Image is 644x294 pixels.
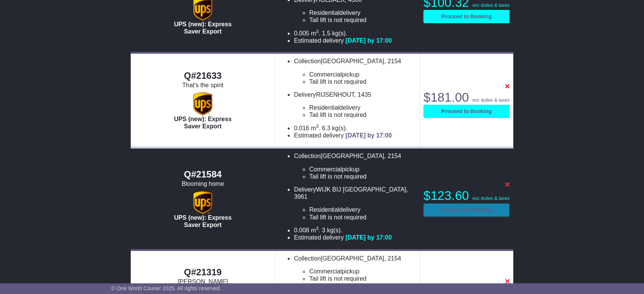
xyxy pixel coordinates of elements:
[309,71,416,78] li: pickup
[309,71,341,78] span: Commercial
[311,227,320,233] span: m .
[332,125,347,131] span: kg(s).
[294,234,416,241] li: Estimated delivery
[322,227,325,233] span: 3
[135,267,271,278] div: Q#21319
[316,226,319,231] sup: 3
[309,206,339,213] span: Residential
[294,152,416,180] li: Collection
[384,153,401,159] span: , 2154
[174,21,232,35] span: UPS (new): Express Saver Export
[423,203,509,217] a: Proceed to Booking
[473,3,509,8] span: exc duties & taxes
[135,70,271,81] div: Q#21633
[431,189,469,203] span: 123.60
[174,116,232,129] span: UPS (new): Express Saver Export
[294,227,309,233] span: 0.008
[309,268,416,275] li: pickup
[423,189,469,203] span: $
[321,255,384,262] span: [GEOGRAPHIC_DATA]
[294,186,416,221] li: Delivery
[193,93,212,115] img: UPS (new): Express Saver Export
[135,180,271,187] div: Blooming home
[294,186,408,200] span: , 3961
[309,214,416,221] li: Tail lift is not required
[135,81,271,89] div: That's the spirit
[316,124,319,129] sup: 3
[193,191,212,214] img: UPS (new): Express Saver Export
[473,97,509,103] span: exc duties & taxes
[294,37,416,44] li: Estimated delivery
[294,255,416,283] li: Collection
[473,196,509,201] span: exc duties & taxes
[423,10,509,23] a: Proceed to Booking
[345,132,392,139] span: [DATE] by 17:00
[174,214,232,228] span: UPS (new): Express Saver Export
[322,30,330,37] span: 1.5
[309,166,341,173] span: Commercial
[294,132,416,139] li: Estimated delivery
[322,125,330,131] span: 6.3
[309,16,416,24] li: Tail lift is not required
[316,186,406,193] span: WIJK BIJ [GEOGRAPHIC_DATA]
[309,275,416,282] li: Tail lift is not required
[384,58,401,64] span: , 2154
[327,227,342,233] span: kg(s).
[345,37,392,44] span: [DATE] by 17:00
[321,58,384,64] span: [GEOGRAPHIC_DATA]
[345,234,392,241] span: [DATE] by 17:00
[309,111,416,118] li: Tail lift is not required
[311,125,320,131] span: m .
[384,255,401,262] span: , 2154
[135,169,271,180] div: Q#21584
[332,30,347,37] span: kg(s).
[316,29,319,34] sup: 3
[309,9,416,16] li: delivery
[294,30,309,37] span: 0.005
[309,104,416,111] li: delivery
[309,206,416,213] li: delivery
[294,91,416,119] li: Delivery
[294,125,309,131] span: 0.016
[309,166,416,173] li: pickup
[423,90,469,104] span: $
[311,30,320,37] span: m .
[111,285,221,291] span: © One World Courier 2025. All rights reserved.
[309,104,339,111] span: Residential
[294,58,416,85] li: Collection
[321,153,384,159] span: [GEOGRAPHIC_DATA]
[309,268,341,275] span: Commercial
[309,78,416,85] li: Tail lift is not required
[309,173,416,180] li: Tail lift is not required
[309,10,339,16] span: Residential
[316,91,354,98] span: RIJSENHOUT
[423,105,509,118] a: Proceed to Booking
[354,91,371,98] span: , 1435
[135,278,271,285] div: [PERSON_NAME]
[431,90,469,104] span: 181.00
